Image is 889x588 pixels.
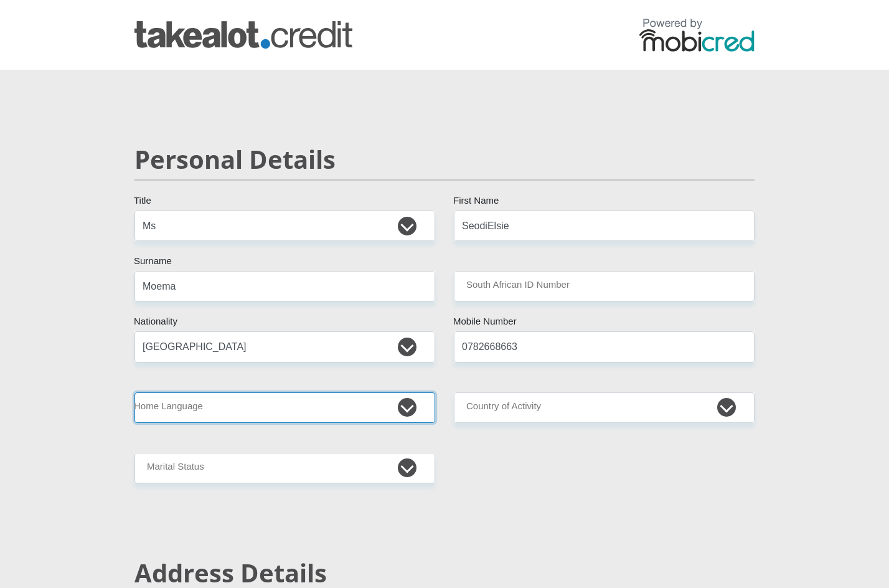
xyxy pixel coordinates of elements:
img: takealot_credit logo [134,21,352,49]
input: ID Number [454,271,755,301]
input: First Name [454,211,755,241]
img: powered by mobicred logo [639,18,755,52]
input: Surname [134,271,435,301]
input: Contact Number [454,331,755,362]
h2: Address Details [134,558,755,588]
h2: Personal Details [134,145,755,174]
